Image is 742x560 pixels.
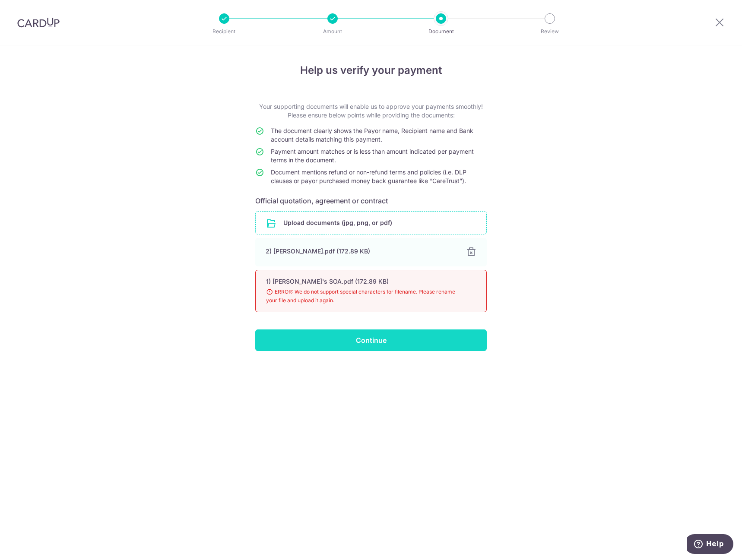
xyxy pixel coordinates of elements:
p: Your supporting documents will enable us to approve your payments smoothly! Please ensure below p... [255,102,487,120]
div: 2) [PERSON_NAME].pdf (172.89 KB) [266,247,456,256]
span: The document clearly shows the Payor name, Recipient name and Bank account details matching this ... [271,127,473,143]
p: Review [518,27,582,36]
p: Recipient [192,27,256,36]
input: Continue [255,329,487,351]
img: CardUp [17,17,60,28]
p: Document [409,27,473,36]
h4: Help us verify your payment [255,63,487,78]
p: Amount [301,27,365,36]
span: ERROR: We do not support special characters for filename. Please rename your file and upload it a... [266,288,455,305]
div: Upload documents (jpg, png, or pdf) [255,211,487,234]
h6: Official quotation, agreement or contract [255,196,487,206]
iframe: Opens a widget where you can find more information [687,534,733,556]
span: Payment amount matches or is less than amount indicated per payment terms in the document. [271,148,474,164]
div: 1) [PERSON_NAME]'s SOA.pdf (172.89 KB) [266,277,455,286]
span: Document mentions refund or non-refund terms and policies (i.e. DLP clauses or payor purchased mo... [271,168,466,184]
